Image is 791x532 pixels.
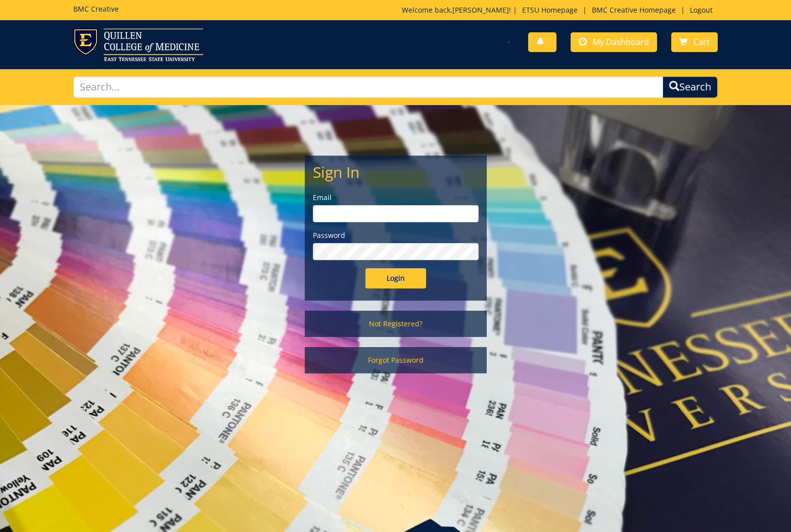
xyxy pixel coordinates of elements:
[593,36,649,47] span: My Dashboard
[313,230,479,240] label: Password
[73,76,663,98] input: Search...
[663,76,718,98] button: Search
[313,164,479,180] h2: Sign In
[517,5,583,15] a: ETSU Homepage
[693,36,710,47] span: Cart
[571,32,657,52] a: My Dashboard
[313,192,479,203] label: Email
[73,5,119,13] h5: BMC Creative
[685,5,718,15] a: Logout
[671,32,718,52] a: Cart
[305,311,487,337] a: Not Registered?
[73,28,203,61] img: ETSU logo
[587,5,681,15] a: BMC Creative Homepage
[365,268,426,288] input: Login
[305,347,487,373] a: Forgot Password
[452,5,509,15] a: [PERSON_NAME]
[402,5,718,15] p: Welcome back, ! | | |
